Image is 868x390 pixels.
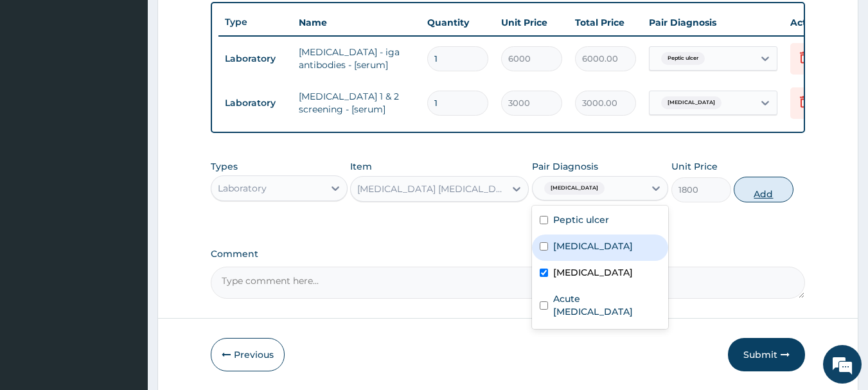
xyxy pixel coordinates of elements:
[784,10,848,35] th: Actions
[553,266,633,279] label: [MEDICAL_DATA]
[553,213,609,226] label: Peptic ulcer
[218,91,292,115] td: Laboratory
[218,182,267,195] div: Laboratory
[553,240,633,253] label: [MEDICAL_DATA]
[671,160,718,173] label: Unit Price
[292,39,421,78] td: [MEDICAL_DATA] - iga antibodies - [serum]
[218,47,292,71] td: Laboratory
[553,292,661,318] label: Acute [MEDICAL_DATA]
[211,161,238,172] label: Types
[67,72,216,89] div: Chat with us now
[569,10,642,35] th: Total Price
[532,160,598,173] label: Pair Diagnosis
[211,249,806,260] label: Comment
[211,6,242,37] div: Minimize live chat window
[218,10,292,34] th: Type
[495,10,569,35] th: Unit Price
[734,177,793,202] button: Add
[75,114,177,244] span: We're online!
[357,182,506,195] div: [MEDICAL_DATA] [MEDICAL_DATA] (MP) RDT
[661,52,705,65] span: Peptic ulcer
[661,96,722,109] span: [MEDICAL_DATA]
[421,10,495,35] th: Quantity
[6,256,245,301] textarea: Type your message and hit 'Enter'
[292,10,421,35] th: Name
[642,10,784,35] th: Pair Diagnosis
[544,182,605,195] span: [MEDICAL_DATA]
[292,84,421,122] td: [MEDICAL_DATA] 1 & 2 screening - [serum]
[211,338,285,371] button: Previous
[350,160,372,173] label: Item
[728,338,805,371] button: Submit
[24,64,52,96] img: d_794563401_company_1708531726252_794563401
